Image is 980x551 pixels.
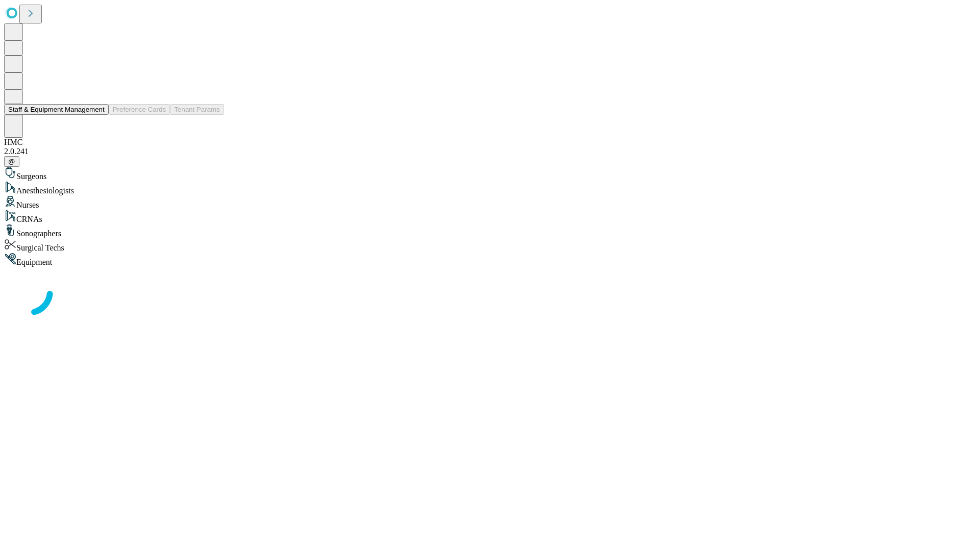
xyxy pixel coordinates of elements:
[4,210,976,224] div: CRNAs
[4,147,976,156] div: 2.0.241
[4,138,976,147] div: HMC
[4,104,109,115] button: Staff & Equipment Management
[4,253,976,267] div: Equipment
[4,195,976,210] div: Nurses
[4,181,976,195] div: Anesthesiologists
[8,158,15,165] span: @
[4,156,19,167] button: @
[4,167,976,181] div: Surgeons
[4,238,976,253] div: Surgical Techs
[4,224,976,238] div: Sonographers
[170,104,224,115] button: Tenant Params
[109,104,170,115] button: Preference Cards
